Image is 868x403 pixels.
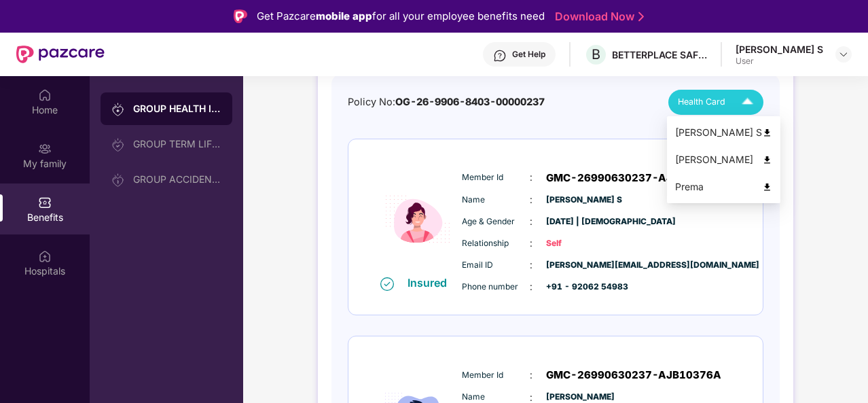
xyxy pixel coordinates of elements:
div: Prema [675,179,772,194]
img: svg+xml;base64,PHN2ZyBpZD0iRHJvcGRvd24tMzJ4MzIiIHhtbG5zPSJodHRwOi8vd3d3LnczLm9yZy8yMDAwL3N2ZyIgd2... [838,49,849,60]
span: : [530,368,532,383]
span: [PERSON_NAME] S [546,194,614,207]
span: Member Id [462,171,530,184]
img: svg+xml;base64,PHN2ZyB3aWR0aD0iMjAiIGhlaWdodD0iMjAiIHZpZXdCb3g9IjAgMCAyMCAyMCIgZmlsbD0ibm9uZSIgeG... [111,173,125,187]
img: svg+xml;base64,PHN2ZyB3aWR0aD0iMjAiIGhlaWdodD0iMjAiIHZpZXdCb3g9IjAgMCAyMCAyMCIgZmlsbD0ibm9uZSIgeG... [111,103,125,116]
img: Icuh8uwCUCF+XjCZyLQsAKiDCM9HiE6CMYmKQaPGkZKaA32CAAACiQcFBJY0IsAAAAASUVORK5CYII= [736,90,759,114]
div: [PERSON_NAME] [675,152,772,167]
span: : [530,258,532,273]
span: Name [462,194,530,207]
div: GROUP HEALTH INSURANCE [133,102,221,116]
div: BETTERPLACE SAFETY SOLUTIONS PRIVATE LIMITED [612,48,707,61]
img: Logo [234,10,247,23]
img: svg+xml;base64,PHN2ZyBpZD0iSG9zcGl0YWxzIiB4bWxucz0iaHR0cDovL3d3dy53My5vcmcvMjAwMC9zdmciIHdpZHRoPS... [38,249,52,263]
span: Phone number [462,281,530,294]
span: Relationship [462,237,530,250]
img: svg+xml;base64,PHN2ZyBpZD0iQmVuZWZpdHMiIHhtbG5zPSJodHRwOi8vd3d3LnczLm9yZy8yMDAwL3N2ZyIgd2lkdGg9Ij... [38,196,52,209]
span: : [530,236,532,251]
span: [DATE] | [DEMOGRAPHIC_DATA] [546,215,614,228]
span: GMC-26990630237-AJB10376A [546,367,721,383]
span: : [530,170,532,185]
span: Email ID [462,259,530,272]
img: svg+xml;base64,PHN2ZyB4bWxucz0iaHR0cDovL3d3dy53My5vcmcvMjAwMC9zdmciIHdpZHRoPSI0OCIgaGVpZ2h0PSI0OC... [762,182,772,192]
button: Health Card [668,90,763,115]
span: : [530,279,532,294]
span: OG-26-9906-8403-00000237 [395,96,545,107]
span: : [530,192,532,207]
div: [PERSON_NAME] S [736,43,823,56]
span: Member Id [462,369,530,382]
span: GMC-26990630237-AJB10376 [546,170,713,186]
div: Policy No: [348,94,545,110]
span: Age & Gender [462,215,530,228]
img: Stroke [638,10,644,24]
span: [PERSON_NAME][EMAIL_ADDRESS][DOMAIN_NAME] [546,259,614,272]
img: svg+xml;base64,PHN2ZyB4bWxucz0iaHR0cDovL3d3dy53My5vcmcvMjAwMC9zdmciIHdpZHRoPSI0OCIgaGVpZ2h0PSI0OC... [762,128,772,138]
span: Self [546,237,614,250]
div: Get Pazcare for all your employee benefits need [257,8,545,24]
span: Health Card [678,95,725,109]
div: Get Help [512,49,545,60]
img: svg+xml;base64,PHN2ZyBpZD0iSG9tZSIgeG1sbnM9Imh0dHA6Ly93d3cudzMub3JnLzIwMDAvc3ZnIiB3aWR0aD0iMjAiIG... [38,88,52,102]
img: svg+xml;base64,PHN2ZyB3aWR0aD0iMjAiIGhlaWdodD0iMjAiIHZpZXdCb3g9IjAgMCAyMCAyMCIgZmlsbD0ibm9uZSIgeG... [38,142,52,156]
div: Insured [408,276,455,290]
img: svg+xml;base64,PHN2ZyB3aWR0aD0iMjAiIGhlaWdodD0iMjAiIHZpZXdCb3g9IjAgMCAyMCAyMCIgZmlsbD0ibm9uZSIgeG... [111,138,125,152]
div: User [736,56,823,67]
span: B [592,46,600,63]
img: svg+xml;base64,PHN2ZyB4bWxucz0iaHR0cDovL3d3dy53My5vcmcvMjAwMC9zdmciIHdpZHRoPSIxNiIgaGVpZ2h0PSIxNi... [380,277,394,291]
img: svg+xml;base64,PHN2ZyBpZD0iSGVscC0zMngzMiIgeG1sbnM9Imh0dHA6Ly93d3cudzMub3JnLzIwMDAvc3ZnIiB3aWR0aD... [493,49,507,63]
div: GROUP ACCIDENTAL INSURANCE [133,174,221,185]
span: : [530,214,532,229]
div: [PERSON_NAME] S [675,125,772,140]
strong: mobile app [316,10,372,22]
div: GROUP TERM LIFE INSURANCE [133,139,221,150]
span: +91 - 92062 54983 [546,281,614,294]
img: svg+xml;base64,PHN2ZyB4bWxucz0iaHR0cDovL3d3dy53My5vcmcvMjAwMC9zdmciIHdpZHRoPSI0OCIgaGVpZ2h0PSI0OC... [762,155,772,165]
img: New Pazcare Logo [16,46,105,63]
a: Download Now [555,10,640,24]
img: icon [377,163,458,275]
